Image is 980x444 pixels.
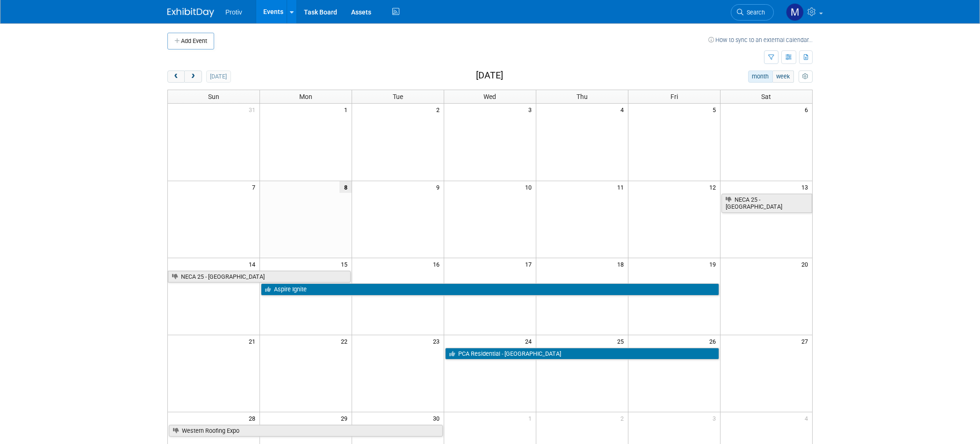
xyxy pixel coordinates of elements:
img: ExhibitDay [167,8,214,17]
span: 2 [435,104,444,115]
span: 19 [708,258,720,270]
a: NECA 25 - [GEOGRAPHIC_DATA] [721,194,812,213]
span: Tue [393,93,403,100]
span: Sun [208,93,219,100]
button: month [748,70,773,83]
span: 3 [527,104,536,115]
a: How to sync to an external calendar... [708,36,813,43]
span: 4 [804,412,812,424]
span: 5 [712,104,720,115]
span: 11 [616,181,628,193]
span: 2 [620,412,628,424]
span: Protiv [225,8,242,16]
span: 24 [524,335,536,347]
span: 9 [435,181,444,193]
span: 7 [251,181,259,193]
span: 29 [340,412,352,424]
span: 23 [432,335,444,347]
span: 1 [527,412,536,424]
button: prev [167,70,185,83]
span: Fri [670,93,678,100]
span: 6 [804,104,812,115]
button: myCustomButton [799,70,813,83]
img: Michael Fortinberry [786,3,804,21]
span: 26 [708,335,720,347]
span: 17 [524,258,536,270]
span: 4 [620,104,628,115]
span: 22 [340,335,352,347]
span: 30 [432,412,444,424]
a: PCA Residential - [GEOGRAPHIC_DATA] [445,348,719,360]
span: 13 [800,181,812,193]
span: Wed [483,93,496,100]
button: Add Event [167,33,214,49]
span: 12 [708,181,720,193]
h2: [DATE] [476,70,503,81]
span: 18 [616,258,628,270]
span: 16 [432,258,444,270]
a: NECA 25 - [GEOGRAPHIC_DATA] [168,271,351,283]
span: 21 [248,335,259,347]
a: Aspire Ignite [261,283,719,296]
span: 10 [524,181,536,193]
span: Mon [299,93,312,100]
span: 15 [340,258,352,270]
span: Sat [761,93,771,100]
i: Personalize Calendar [802,74,808,80]
span: 3 [712,412,720,424]
span: 20 [800,258,812,270]
span: 25 [616,335,628,347]
span: 14 [248,258,259,270]
a: Search [731,4,774,21]
span: 28 [248,412,259,424]
a: Western Roofing Expo [169,425,443,437]
button: next [184,70,202,83]
span: 27 [800,335,812,347]
span: 1 [343,104,352,115]
span: Search [743,9,765,16]
span: 31 [248,104,259,115]
button: [DATE] [206,70,231,83]
button: week [772,70,794,83]
span: 8 [339,181,352,193]
span: Thu [576,93,588,100]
